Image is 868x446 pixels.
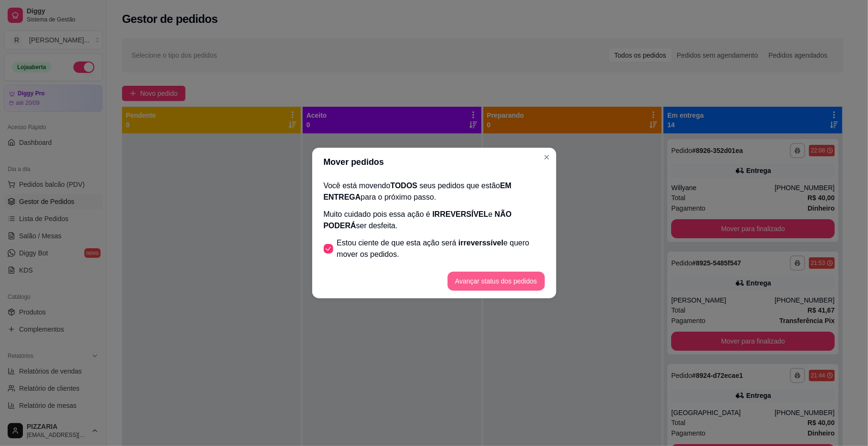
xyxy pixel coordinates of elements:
[337,237,545,260] span: Estou ciente de que esta ação será e quero mover os pedidos.
[312,148,556,176] header: Mover pedidos
[324,180,545,203] p: Você está movendo seus pedidos que estão para o próximo passo.
[390,182,418,190] span: TODOS
[432,210,488,218] span: IRREVERSÍVEL
[324,209,545,232] p: Muito cuidado pois essa ação é e ser desfeita.
[459,239,503,247] span: irreverssível
[539,150,554,165] button: Close
[448,272,545,291] button: Avançar status dos pedidos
